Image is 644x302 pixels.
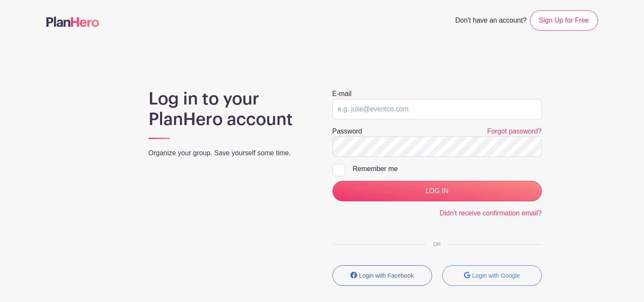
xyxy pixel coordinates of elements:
[442,265,542,286] button: Login with Google
[359,272,414,279] small: Login with Facebook
[149,89,312,130] h1: Log in to your PlanHero account
[332,265,432,286] button: Login with Facebook
[332,126,362,136] label: Password
[332,181,542,201] input: LOG IN
[46,17,99,27] img: logo-507f7623f17ff9eddc593b1ce0a138ce2505c220e1c5a4e2b4648c50719b7d32.svg
[332,99,542,119] input: e.g. julie@eventco.com
[455,12,527,31] span: Don't have an account?
[487,128,541,135] a: Forgot password?
[426,241,448,247] span: OR
[440,209,542,217] a: Didn't receive confirmation email?
[332,89,352,99] label: E-mail
[149,148,312,158] p: Organize your group. Save yourself some time.
[530,10,598,31] a: Sign Up for Free
[472,272,520,279] small: Login with Google
[353,164,542,174] div: Remember me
